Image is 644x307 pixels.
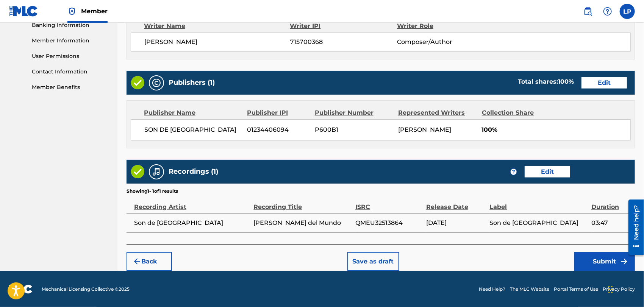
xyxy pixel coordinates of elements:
[603,7,612,16] img: help
[247,108,309,117] div: Publisher IPI
[144,22,290,31] div: Writer Name
[511,169,517,175] span: ?
[144,108,241,117] div: Publisher Name
[290,22,397,31] div: Writer IPI
[32,37,108,45] a: Member Information
[355,195,422,212] div: ISRC
[347,252,399,271] button: Save as draft
[518,77,574,86] div: Total shares:
[510,286,549,293] a: The MLC Website
[169,167,218,176] h5: Recordings (1)
[134,195,250,212] div: Recording Artist
[580,4,596,19] a: Public Search
[623,196,644,257] iframe: Resource Center
[600,4,615,19] div: Help
[397,37,494,47] span: Composer/Author
[583,7,592,16] img: search
[603,286,635,293] a: Privacy Policy
[482,125,630,134] span: 100%
[479,286,505,293] a: Need Help?
[247,125,309,134] span: 01234406094
[355,218,422,228] span: QMEU32513864
[581,77,627,89] button: Edit
[315,108,393,117] div: Publisher Number
[133,257,142,266] img: 7ee5dd4eb1f8a8e3ef2f.svg
[591,218,631,228] span: 03:47
[152,78,161,87] img: Publishers
[620,4,635,19] div: User Menu
[9,6,38,17] img: MLC Logo
[315,125,392,134] span: P600B1
[144,37,290,47] span: [PERSON_NAME]
[397,22,494,31] div: Writer Role
[32,68,108,76] a: Contact Information
[574,252,635,271] button: Submit
[290,37,397,47] span: 715700368
[426,195,486,212] div: Release Date
[131,165,144,178] img: Valid
[152,167,161,176] img: Recordings
[134,218,250,228] span: Son de [GEOGRAPHIC_DATA]
[426,218,486,228] span: [DATE]
[32,83,108,91] a: Member Benefits
[398,126,451,133] span: [PERSON_NAME]
[81,7,108,16] span: Member
[42,286,130,293] span: Mechanical Licensing Collective © 2025
[620,257,629,266] img: f7272a7cc735f4ea7f67.svg
[606,271,644,307] iframe: Chat Widget
[144,125,242,134] span: SON DE [GEOGRAPHIC_DATA]
[67,7,77,16] img: Top Rightsholder
[558,78,574,85] span: 100 %
[32,52,108,60] a: User Permissions
[482,108,555,117] div: Collection Share
[608,278,613,301] div: Arrastrar
[9,285,33,294] img: logo
[254,218,352,228] span: [PERSON_NAME] del Mundo
[398,108,476,117] div: Represented Writers
[525,166,570,178] button: Edit
[254,195,352,212] div: Recording Title
[131,76,144,89] img: Valid
[169,78,215,87] h5: Publishers (1)
[591,195,631,212] div: Duration
[490,218,588,228] span: Son de [GEOGRAPHIC_DATA]
[606,271,644,307] div: Widget de chat
[32,21,108,29] a: Banking Information
[127,252,172,271] button: Back
[127,188,178,195] p: Showing 1 - 1 of 1 results
[490,195,588,212] div: Label
[554,286,598,293] a: Portal Terms of Use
